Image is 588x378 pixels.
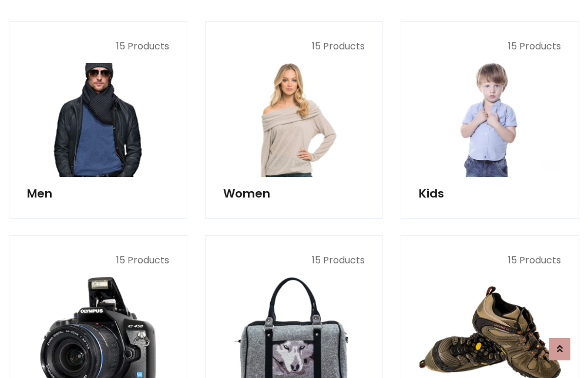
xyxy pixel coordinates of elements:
p: 15 Products [27,253,169,267]
p: 15 Products [223,39,365,53]
p: 15 Products [419,253,561,267]
h5: Men [27,186,169,200]
p: 15 Products [223,253,365,267]
p: 15 Products [27,39,169,53]
p: 15 Products [419,39,561,53]
h5: Kids [419,186,561,200]
h5: Women [223,186,365,200]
